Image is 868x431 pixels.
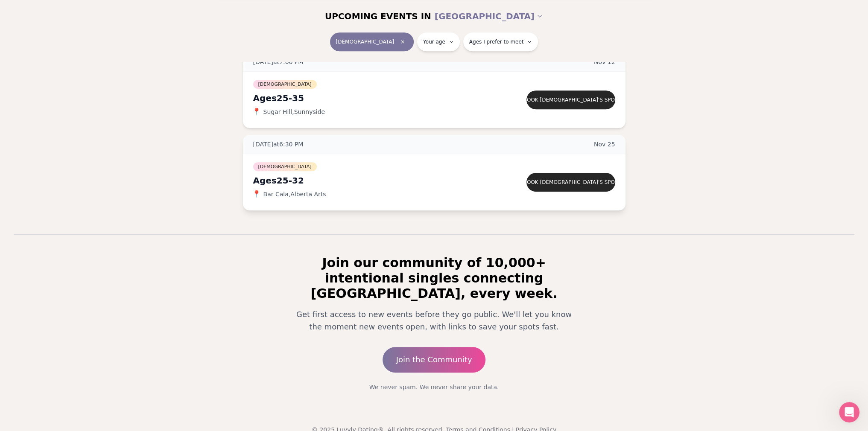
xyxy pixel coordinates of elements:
button: Ages I prefer to meet [463,32,538,51]
button: [GEOGRAPHIC_DATA] [435,7,543,26]
span: [DEMOGRAPHIC_DATA] [253,162,317,171]
span: Ages I prefer to meet [469,38,524,45]
h2: Join our community of 10,000+ intentional singles connecting [GEOGRAPHIC_DATA], every week. [284,255,585,301]
button: Book [DEMOGRAPHIC_DATA]'s spot [526,173,615,192]
span: [DEMOGRAPHIC_DATA] [253,80,317,89]
span: UPCOMING EVENTS IN [325,10,431,22]
button: [DEMOGRAPHIC_DATA]Clear event type filter [330,32,414,51]
p: We never spam. We never share your data. [284,383,585,391]
button: Your age [417,32,460,51]
span: 📍 [253,191,260,198]
button: Book [DEMOGRAPHIC_DATA]'s spot [526,90,615,109]
span: [DATE] at 7:00 PM [253,58,304,66]
p: Get first access to new events before they go public. We'll let you know the moment new events op... [291,308,578,333]
div: Ages 25-35 [253,92,494,104]
span: Clear event type filter [397,37,408,47]
span: Sugar Hill , Sunnyside [263,108,325,116]
span: 📍 [253,108,260,115]
a: Join the Community [383,347,486,373]
span: Bar Cala , Alberta Arts [263,190,326,198]
span: [DATE] at 6:30 PM [253,140,304,149]
span: Nov 12 [594,58,615,66]
span: Nov 25 [594,140,615,149]
div: Ages 25-32 [253,175,494,186]
span: Your age [423,37,445,44]
iframe: Intercom live chat [839,402,859,422]
span: [DEMOGRAPHIC_DATA] [336,38,394,45]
